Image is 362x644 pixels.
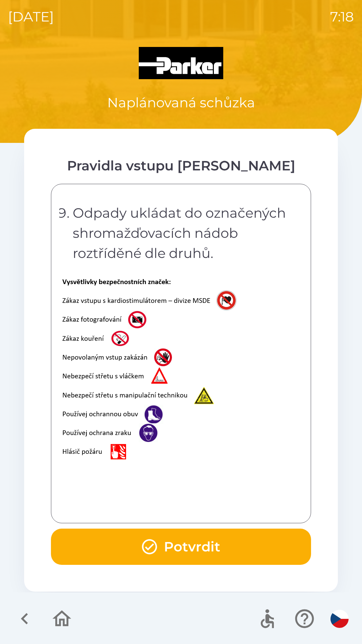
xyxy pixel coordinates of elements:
[59,277,250,463] img: zCDwY4lUhyYAAAAASUVORK5CYII=
[51,156,311,176] div: Pravidla vstupu [PERSON_NAME]
[24,47,338,79] img: Logo
[73,203,293,263] p: Odpady ukládat do označených shromažďovacích nádob roztříděné dle druhů.
[330,610,349,628] img: cs flag
[51,529,311,565] button: Potvrdit
[330,7,354,27] p: 7:18
[107,93,255,113] p: Naplánovaná schůzka
[8,7,54,27] p: [DATE]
